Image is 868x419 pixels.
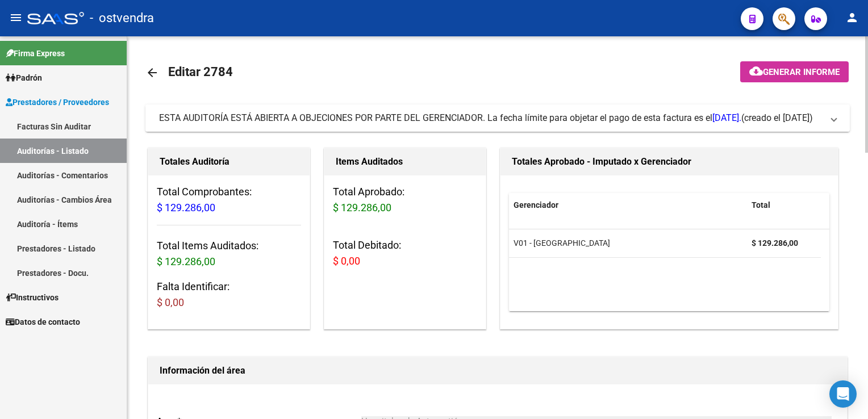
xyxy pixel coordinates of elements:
span: Datos de contacto [6,316,80,328]
h3: Total Items Auditados: [157,238,301,270]
span: Generar informe [763,67,840,77]
button: Generar informe [740,61,849,82]
h1: Totales Auditoría [160,153,298,171]
span: V01 - [GEOGRAPHIC_DATA] [514,238,610,248]
h1: Items Auditados [336,153,474,171]
h3: Falta Identificar: [157,279,301,311]
mat-icon: person [845,11,859,24]
span: $ 129.286,00 [333,202,391,213]
datatable-header-cell: Total [747,193,821,217]
mat-icon: cloud_download [749,64,763,78]
span: Padrón [6,72,42,84]
span: [DATE]. [712,112,741,123]
span: $ 129.286,00 [157,202,215,213]
span: $ 129.286,00 [157,255,215,267]
span: $ 0,00 [157,296,184,308]
h3: Total Comprobantes: [157,184,301,216]
span: - ostvendra [90,6,154,31]
h3: Total Debitado: [333,237,477,269]
span: ESTA AUDITORÍA ESTÁ ABIERTA A OBJECIONES POR PARTE DEL GERENCIADOR. La fecha límite para objetar ... [159,112,741,123]
h1: Información del área [160,362,836,380]
span: Instructivos [6,291,59,304]
span: $ 0,00 [333,255,360,267]
span: Gerenciador [514,200,558,209]
span: Total [752,200,770,209]
span: Prestadores / Proveedores [6,96,109,108]
mat-icon: arrow_back [145,66,159,79]
mat-expansion-panel-header: ESTA AUDITORÍA ESTÁ ABIERTA A OBJECIONES POR PARTE DEL GERENCIADOR. La fecha límite para objetar ... [145,104,850,132]
datatable-header-cell: Gerenciador [509,193,747,217]
div: Open Intercom Messenger [829,380,857,408]
span: Editar 2784 [168,65,233,79]
strong: $ 129.286,00 [752,238,798,248]
h1: Totales Aprobado - Imputado x Gerenciador [512,153,827,171]
h3: Total Aprobado: [333,184,477,216]
mat-icon: menu [9,11,23,24]
span: Firma Express [6,47,65,60]
span: (creado el [DATE]) [741,112,813,124]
